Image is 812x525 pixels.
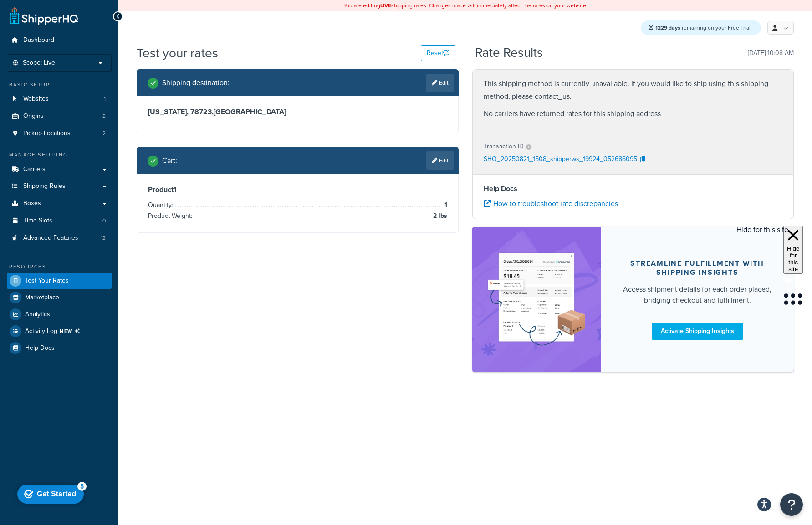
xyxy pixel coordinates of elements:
span: Boxes [23,200,41,207]
a: Websites1 [7,91,112,107]
a: Time Slots0 [7,212,112,229]
div: Get Started 5 items remaining, 0% complete [4,5,70,24]
span: Analytics [25,311,50,318]
span: remaining on your Free Trial [655,24,751,32]
div: 5 [64,2,73,11]
div: Manage Shipping [7,151,112,159]
b: LIVE [380,1,391,10]
p: SHQ_20250821_1508_shipperws_19924_052686095 [484,153,637,167]
span: Scope: Live [23,59,55,67]
p: [DATE] 10:08 AM [748,47,794,60]
div: Resources [7,263,112,271]
h3: Product 1 [148,185,447,194]
a: How to troubleshoot rate discrepancies [484,198,618,209]
a: Carriers [7,161,112,178]
span: Marketplace [25,294,59,302]
li: Advanced Features [7,230,112,247]
span: Test Your Rates [25,277,69,285]
h2: Cart : [162,156,177,165]
span: Time Slots [23,217,52,225]
span: Activity Log [25,325,84,337]
p: No carriers have returned rates for this shipping address [484,107,783,120]
span: 2 lbs [431,211,447,222]
a: Activate Shipping Insights [652,323,743,340]
h2: Shipping destination : [162,79,230,87]
p: This shipping method is currently unavailable. If you would like to ship using this shipping meth... [484,77,783,103]
p: Transaction ID [484,140,524,153]
a: Activity LogNEW [7,323,112,339]
span: Dashboard [23,36,54,44]
span: NEW [60,328,84,335]
span: 1 [104,95,106,103]
h4: Help Docs [484,183,783,194]
a: Help Docs [7,340,112,356]
span: Advanced Features [23,234,78,242]
li: Origins [7,108,112,125]
h1: Test your rates [137,44,218,62]
div: Streamline Fulfillment with Shipping Insights [623,259,772,277]
img: feature-image-si-e24932ea9b9fcd0ff835db86be1ff8d589347e8876e1638d903ea230a36726be.png [486,240,587,358]
span: Origins [23,112,44,120]
span: 0 [102,217,106,225]
li: Time Slots [7,212,112,229]
span: Help Docs [25,344,55,352]
span: 12 [101,234,106,242]
span: Product Weight: [148,211,194,221]
span: Carriers [23,166,46,173]
h3: [US_STATE], 78723 , [GEOGRAPHIC_DATA] [148,107,447,116]
li: Pickup Locations [7,125,112,142]
a: Pickup Locations2 [7,125,112,142]
li: Websites [7,91,112,107]
span: Shipping Rules [23,182,66,190]
div: Access shipment details for each order placed, bridging checkout and fulfillment. [623,284,772,306]
a: Boxes [7,195,112,212]
a: Edit [426,151,454,170]
span: 2 [102,130,106,137]
span: Quantity: [148,200,175,210]
a: Edit [426,74,454,92]
a: Shipping Rules [7,178,112,195]
a: Advanced Features12 [7,230,112,247]
span: Websites [23,95,49,103]
a: Dashboard [7,32,112,49]
li: [object Object] [7,323,112,339]
div: Get Started [23,10,62,18]
strong: 1229 days [655,24,680,32]
span: 2 [102,112,106,120]
button: Reset [421,45,455,61]
button: Open Resource Center [780,493,803,516]
span: 1 [442,200,447,211]
a: Analytics [7,306,112,323]
div: Basic Setup [7,81,112,89]
a: Origins2 [7,108,112,125]
h2: Rate Results [475,46,543,60]
span: Pickup Locations [23,130,71,137]
a: Test Your Rates [7,273,112,289]
a: Marketplace [7,289,112,306]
